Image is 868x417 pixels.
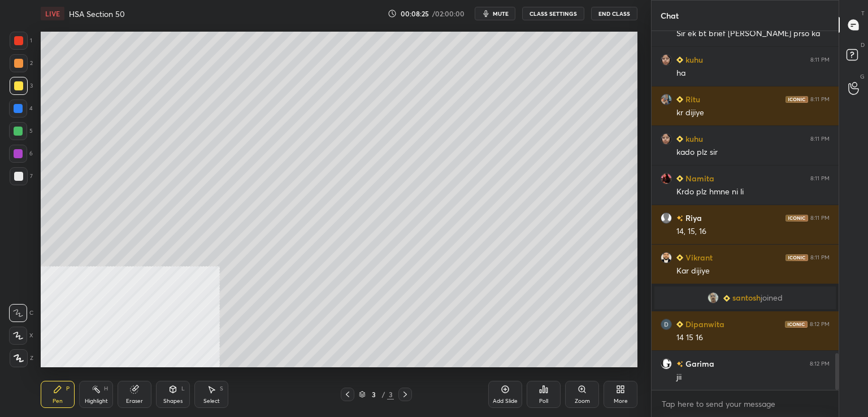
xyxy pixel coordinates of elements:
[676,215,683,221] img: no-rating-badge.077c3623.svg
[661,358,672,370] img: a101d65c335a4167b26748aa83496d81.99222079_3
[810,321,830,328] div: 8:12 PM
[661,173,672,184] img: 7af50ced4a40429f9e8a71d2b84a64fc.jpg
[676,57,683,63] img: Learner_Badge_beginner_1_8b307cf2a0.svg
[683,54,703,66] h6: kuhu
[861,41,865,49] p: D
[9,99,33,118] div: 4
[676,96,683,103] img: Learner_Badge_beginner_1_8b307cf2a0.svg
[85,398,108,404] div: Highlight
[10,54,33,72] div: 2
[676,226,830,237] div: 14, 15, 16
[661,133,672,145] img: 508ea7dea493476aadc57345d5cd8bfd.jpg
[723,295,730,302] img: Learner_Badge_beginner_1_8b307cf2a0.svg
[475,7,515,20] button: mute
[661,319,672,330] img: 3
[10,77,33,95] div: 3
[676,254,683,261] img: Learner_Badge_beginner_1_8b307cf2a0.svg
[676,361,683,367] img: no-rating-badge.077c3623.svg
[676,107,830,119] div: kr dijiye
[761,293,783,302] span: joined
[785,96,808,103] img: iconic-dark.1390631f.png
[810,360,830,367] div: 8:12 PM
[676,372,830,383] div: jii
[368,391,379,398] div: 3
[676,175,683,182] img: Learner_Badge_beginner_1_8b307cf2a0.svg
[104,386,108,392] div: H
[676,68,830,79] div: ha
[860,72,865,81] p: G
[591,7,637,20] button: End Class
[683,212,702,224] h6: Riya
[53,398,63,404] div: Pen
[387,389,394,399] div: 3
[785,321,808,328] img: iconic-dark.1390631f.png
[810,96,830,103] div: 8:11 PM
[683,133,703,145] h6: kuhu
[381,391,385,398] div: /
[181,386,185,392] div: L
[41,7,64,20] div: LIVE
[683,251,713,263] h6: Vikrant
[614,398,628,404] div: More
[661,252,672,263] img: a844d80347ff403ab7505dec31b8b5c4.jpg
[493,398,518,404] div: Add Slide
[810,254,830,261] div: 8:11 PM
[810,215,830,221] div: 8:11 PM
[676,266,830,277] div: Kar dijiye
[661,54,672,66] img: 508ea7dea493476aadc57345d5cd8bfd.jpg
[683,172,714,184] h6: Namita
[785,215,808,221] img: iconic-dark.1390631f.png
[861,9,865,18] p: T
[66,386,70,392] div: P
[683,318,724,330] h6: Dipanwita
[9,145,33,163] div: 6
[575,398,590,404] div: Zoom
[10,167,33,185] div: 7
[676,136,683,142] img: Learner_Badge_beginner_1_8b307cf2a0.svg
[676,147,830,158] div: kado plz sir
[9,122,33,140] div: 5
[810,175,830,182] div: 8:11 PM
[708,292,719,303] img: 38342b2b5f884f78b0270af3ff44f014.jpg
[676,321,683,328] img: Learner_Badge_beginner_1_8b307cf2a0.svg
[652,1,688,31] p: Chat
[810,57,830,63] div: 8:11 PM
[676,28,830,40] div: Sir ek bt brief [PERSON_NAME] prso ka
[9,327,33,345] div: X
[652,31,839,390] div: grid
[69,8,125,19] h4: HSA Section 50
[785,254,808,261] img: iconic-dark.1390631f.png
[683,93,700,105] h6: Ritu
[163,398,183,404] div: Shapes
[493,10,509,18] span: mute
[661,212,672,224] img: default.png
[203,398,220,404] div: Select
[661,94,672,105] img: 2cdb2ebf78be4261845066d484986336.jpg
[10,32,32,50] div: 1
[126,398,143,404] div: Eraser
[9,304,33,322] div: C
[810,136,830,142] div: 8:11 PM
[522,7,584,20] button: CLASS SETTINGS
[539,398,548,404] div: Poll
[220,386,223,392] div: S
[676,332,830,344] div: 14 15 16
[732,293,761,302] span: santosh
[10,349,33,367] div: Z
[676,186,830,198] div: Krdo plz hmne ni li
[683,358,714,370] h6: Garima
